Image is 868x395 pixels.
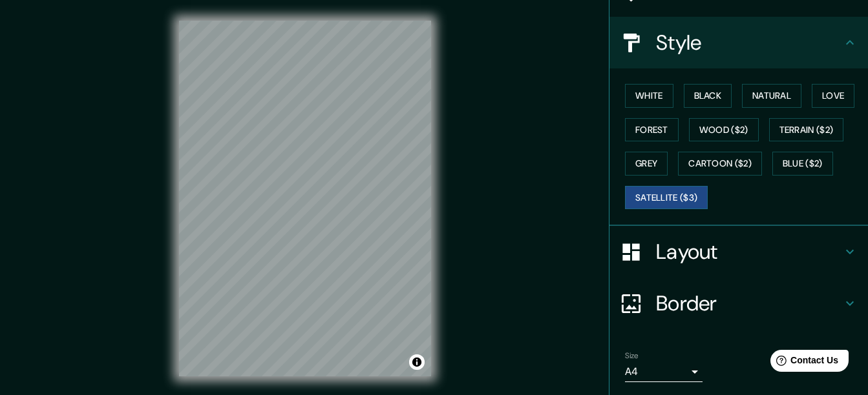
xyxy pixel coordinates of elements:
button: Satellite ($3) [625,186,708,210]
button: White [625,84,673,108]
button: Toggle attribution [409,354,425,370]
canvas: Map [179,21,431,376]
button: Terrain ($2) [769,118,844,142]
iframe: Help widget launcher [753,345,854,381]
div: Border [609,278,868,329]
div: A4 [625,361,703,382]
button: Blue ($2) [772,152,833,176]
div: Style [609,17,868,68]
button: Black [684,84,732,108]
h4: Layout [656,239,842,265]
label: Size [625,350,639,361]
div: Layout [609,226,868,278]
h4: Style [656,30,842,56]
h4: Border [656,290,842,316]
button: Wood ($2) [689,118,759,142]
button: Love [812,84,854,108]
button: Natural [742,84,801,108]
button: Cartoon ($2) [678,152,762,176]
button: Forest [625,118,679,142]
button: Grey [625,152,668,176]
